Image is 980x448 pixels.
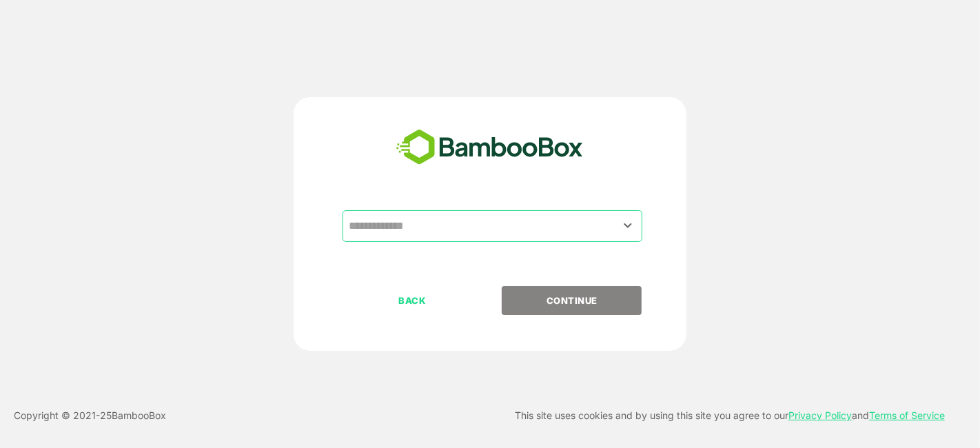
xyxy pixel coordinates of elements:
a: Terms of Service [869,409,945,421]
p: This site uses cookies and by using this site you agree to our and [515,407,945,424]
p: Copyright © 2021- 25 BambooBox [14,407,166,424]
button: BACK [343,286,482,315]
button: CONTINUE [502,286,642,315]
button: Open [619,216,637,235]
a: Privacy Policy [788,409,852,421]
p: BACK [344,293,482,308]
p: CONTINUE [503,293,641,308]
img: bamboobox [389,125,591,170]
